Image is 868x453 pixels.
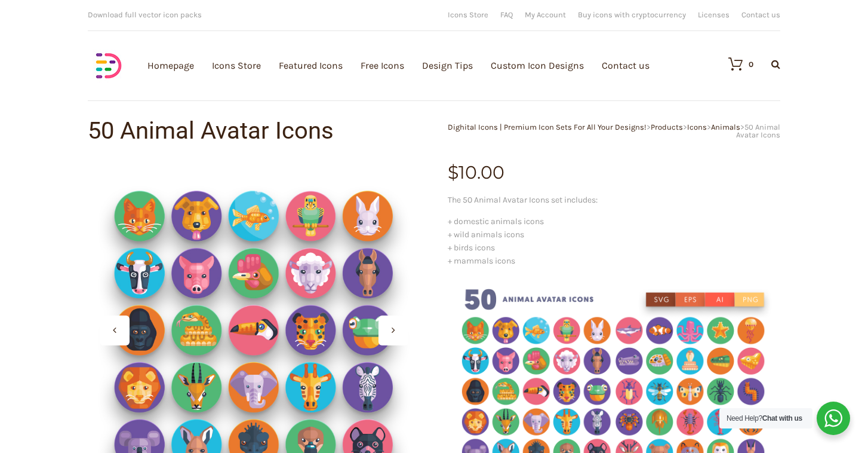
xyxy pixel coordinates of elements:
a: Products [651,123,683,131]
a: 0 [716,57,753,71]
a: FAQ [500,11,513,19]
h1: 50 Animal Avatar Icons [88,119,434,143]
span: 50 Animal Avatar Icons [736,123,780,139]
a: Buy icons with cryptocurrency [578,11,686,19]
div: 0 [749,60,753,68]
span: $ [448,161,458,183]
a: Icons Store [448,11,488,19]
span: Download full vector icon packs [88,10,202,19]
a: Dighital Icons | Premium Icon Sets For All Your Designs! [448,123,647,131]
a: My Account [525,11,566,19]
strong: Chat with us [762,414,802,423]
bdi: 10.00 [448,161,504,183]
a: Animals [711,123,740,131]
p: The 50 Animal Avatar Icons set includes: [448,194,780,207]
span: Need Help? [727,414,802,423]
a: Licenses [698,11,730,19]
div: > > > > [434,123,780,139]
a: Contact us [741,11,780,19]
a: Icons [687,123,707,131]
p: + domestic animals icons + wild animals icons + birds icons + mammals icons [448,215,780,268]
